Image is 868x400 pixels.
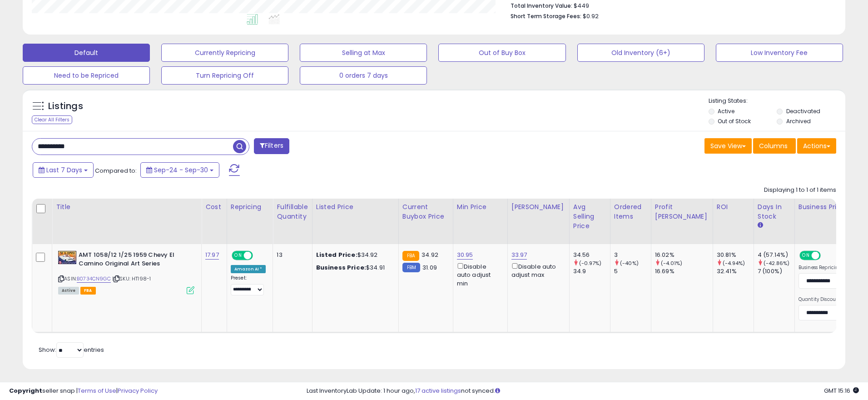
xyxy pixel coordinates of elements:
[717,267,754,275] div: 32.41%
[511,261,562,279] div: Disable auto adjust max
[46,165,82,175] span: Last 7 Days
[717,251,754,259] div: 30.81%
[231,265,266,273] div: Amazon AI *
[402,263,420,272] small: FBM
[23,66,150,85] button: Need to be Repriced
[764,260,789,267] small: (-42.86%)
[277,202,308,221] div: Fulfillable Quantity
[758,221,763,230] small: Days In Stock.
[799,265,864,271] label: Business Repricing Strategy:
[511,250,527,260] a: 33.97
[422,250,438,259] span: 34.92
[716,44,843,62] button: Low Inventory Fee
[457,202,504,212] div: Min Price
[118,386,158,395] a: Privacy Policy
[718,117,751,125] label: Out of Stock
[9,387,158,395] div: seller snap | |
[511,12,581,20] b: Short Term Storage Fees:
[58,287,79,295] span: All listings currently available for purchase on Amazon
[614,202,647,221] div: Ordered Items
[80,287,96,295] span: FBA
[614,251,651,259] div: 3
[655,267,713,275] div: 16.69%
[205,202,223,212] div: Cost
[723,260,745,267] small: (-4.94%)
[300,44,427,62] button: Selling at Max
[9,386,42,395] strong: Copyright
[58,251,76,264] img: 51Fsr5dtoNL._SL40_.jpg
[819,252,834,260] span: OFF
[254,138,289,154] button: Filters
[824,386,859,395] span: 2025-10-8 15:16 GMT
[704,138,752,154] button: Save View
[58,251,194,293] div: ASIN:
[316,264,392,272] div: $34.91
[786,107,820,115] label: Deactivated
[402,202,449,221] div: Current Buybox Price
[655,202,709,221] div: Profit [PERSON_NAME]
[511,2,572,10] b: Total Inventory Value:
[511,202,565,212] div: [PERSON_NAME]
[316,202,395,212] div: Listed Price
[758,267,794,275] div: 7 (100%)
[758,202,791,221] div: Days In Stock
[457,250,473,260] a: 30.95
[758,251,794,259] div: 4 (57.14%)
[573,267,610,275] div: 34.9
[307,387,859,395] div: Last InventoryLab Update: 1 hour ago, not synced.
[764,186,836,195] div: Displaying 1 to 1 of 1 items
[620,260,639,267] small: (-40%)
[39,345,104,354] span: Show: entries
[718,107,734,115] label: Active
[402,251,419,261] small: FBA
[48,100,83,113] h5: Listings
[23,44,150,62] button: Default
[252,252,266,260] span: OFF
[709,97,845,105] p: Listing States:
[457,261,501,288] div: Disable auto adjust min
[800,252,812,260] span: ON
[231,275,266,295] div: Preset:
[614,267,651,275] div: 5
[583,12,599,20] span: $0.92
[316,263,366,272] b: Business Price:
[161,44,288,62] button: Currently Repricing
[140,162,219,178] button: Sep-24 - Sep-30
[300,66,427,85] button: 0 orders 7 days
[205,250,219,260] a: 17.97
[786,117,811,125] label: Archived
[577,44,704,62] button: Old Inventory (6+)
[154,165,208,175] span: Sep-24 - Sep-30
[112,275,151,282] span: | SKU: HT198-1
[655,251,713,259] div: 16.02%
[415,386,461,395] a: 17 active listings
[277,251,305,259] div: 13
[661,260,682,267] small: (-4.01%)
[32,115,72,124] div: Clear All Filters
[717,202,750,212] div: ROI
[161,66,288,85] button: Turn Repricing Off
[56,202,198,212] div: Title
[316,251,392,259] div: $34.92
[233,252,244,260] span: ON
[79,251,189,270] b: AMT 1058/12 1/25 1959 Chevy El Camino Original Art Series
[797,138,836,154] button: Actions
[579,260,601,267] small: (-0.97%)
[231,202,269,212] div: Repricing
[77,275,111,283] a: B0734CN9GC
[316,250,357,259] b: Listed Price:
[799,296,864,303] label: Quantity Discount Strategy:
[573,202,606,231] div: Avg Selling Price
[78,386,116,395] a: Terms of Use
[753,138,796,154] button: Columns
[95,166,137,175] span: Compared to:
[438,44,565,62] button: Out of Buy Box
[422,263,437,272] span: 31.09
[573,251,610,259] div: 34.56
[759,141,788,150] span: Columns
[33,162,94,178] button: Last 7 Days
